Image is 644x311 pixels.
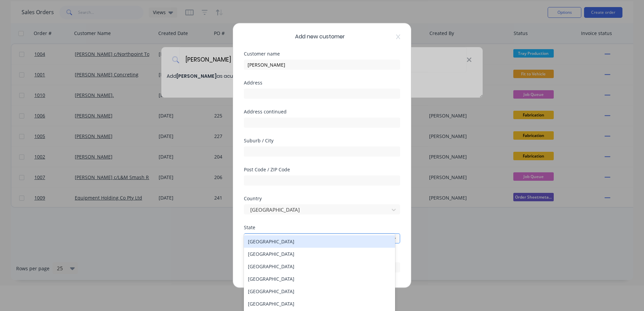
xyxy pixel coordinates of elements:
div: [GEOGRAPHIC_DATA] [244,235,395,248]
div: State [244,225,400,230]
div: Post Code / ZIP Code [244,167,400,172]
div: [GEOGRAPHIC_DATA] [244,273,395,285]
div: Address [244,80,400,85]
div: [GEOGRAPHIC_DATA] [244,248,395,260]
div: Customer name [244,51,400,56]
div: [GEOGRAPHIC_DATA] [244,298,395,310]
div: [GEOGRAPHIC_DATA] [244,260,395,273]
div: Address continued [244,109,400,114]
div: [GEOGRAPHIC_DATA] [244,285,395,298]
div: Suburb / City [244,138,400,143]
span: Add new customer [295,33,345,41]
div: Country [244,196,400,201]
